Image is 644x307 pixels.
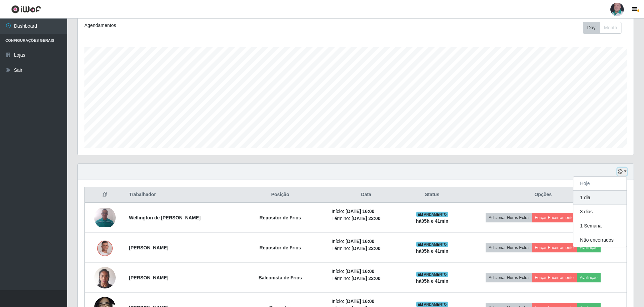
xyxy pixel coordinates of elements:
[416,302,448,307] span: EM ANDAMENTO
[573,177,627,191] button: Hoje
[416,272,448,277] span: EM ANDAMENTO
[486,243,532,252] button: Adicionar Horas Extra
[583,22,627,34] div: Toolbar with button groups
[345,299,374,304] time: [DATE] 16:00
[129,215,200,220] strong: Wellington de [PERSON_NAME]
[345,239,374,244] time: [DATE] 16:00
[129,245,168,250] strong: [PERSON_NAME]
[532,273,577,282] button: Forçar Encerramento
[328,187,405,203] th: Data
[351,276,380,281] time: [DATE] 22:00
[573,205,627,219] button: 3 dias
[573,191,627,205] button: 1 dia
[577,273,601,282] button: Avaliação
[416,212,448,217] span: EM ANDAMENTO
[259,275,302,280] strong: Balconista de Frios
[94,263,116,292] img: 1733336530631.jpeg
[486,213,532,222] button: Adicionar Horas Extra
[345,209,374,214] time: [DATE] 16:00
[416,242,448,247] span: EM ANDAMENTO
[259,245,301,250] strong: Repositor de Frios
[600,22,621,34] button: Month
[345,269,374,274] time: [DATE] 16:00
[332,215,401,222] li: Término:
[416,278,449,284] strong: há 05 h e 41 min
[129,275,168,280] strong: [PERSON_NAME]
[332,208,401,215] li: Início:
[84,22,305,29] div: Agendamentos
[259,215,301,220] strong: Repositor de Frios
[532,213,577,222] button: Forçar Encerramento
[351,246,380,251] time: [DATE] 22:00
[405,187,459,203] th: Status
[332,238,401,245] li: Início:
[332,245,401,252] li: Término:
[573,233,627,247] button: Não encerrados
[351,216,380,221] time: [DATE] 22:00
[332,298,401,305] li: Início:
[125,187,233,203] th: Trabalhador
[233,187,328,203] th: Posição
[583,22,600,34] button: Day
[94,239,116,256] img: 1753657794780.jpeg
[332,268,401,275] li: Início:
[573,219,627,233] button: 1 Semana
[332,275,401,282] li: Término:
[532,243,577,252] button: Forçar Encerramento
[577,243,601,252] button: Avaliação
[416,248,449,254] strong: há 05 h e 41 min
[11,5,41,13] img: CoreUI Logo
[94,208,116,227] img: 1724302399832.jpeg
[583,22,621,34] div: First group
[486,273,532,282] button: Adicionar Horas Extra
[416,218,449,224] strong: há 05 h e 41 min
[460,187,627,203] th: Opções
